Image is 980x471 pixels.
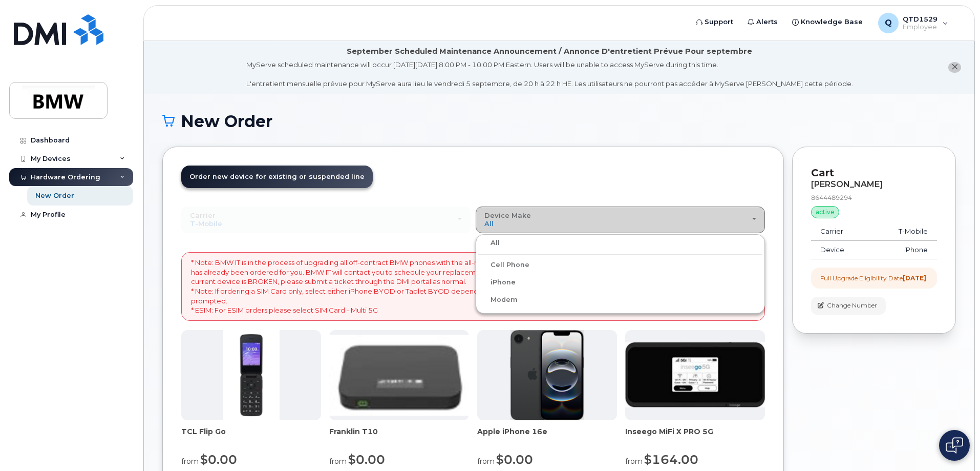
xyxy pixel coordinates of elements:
small: from [181,457,199,466]
small: from [477,457,495,466]
div: 8644489294 [811,193,937,202]
span: $0.00 [496,452,533,467]
h1: New Order [162,112,956,130]
p: Cart [811,166,937,180]
img: iphone16e.png [510,330,584,420]
span: Change Number [827,301,877,310]
span: $0.00 [200,452,237,467]
label: Cell Phone [478,259,529,271]
div: Apple iPhone 16e [477,426,617,447]
div: Inseego MiFi X PRO 5G [625,426,765,447]
div: [PERSON_NAME] [811,180,937,189]
td: iPhone [870,241,937,259]
div: TCL Flip Go [181,426,321,447]
div: September Scheduled Maintenance Announcement / Annonce D'entretient Prévue Pour septembre [347,46,752,57]
div: active [811,206,839,218]
label: Modem [478,294,518,306]
button: Change Number [811,297,886,315]
div: MyServe scheduled maintenance will occur [DATE][DATE] 8:00 PM - 10:00 PM Eastern. Users will be u... [246,60,853,89]
strong: [DATE] [903,274,926,282]
td: Device [811,241,870,259]
img: t10.jpg [329,335,469,416]
td: Carrier [811,222,870,241]
div: Franklin T10 [329,426,469,447]
small: from [625,457,643,466]
span: $0.00 [348,452,385,467]
img: TCL_FLIP_MODE.jpg [223,330,280,420]
span: All [484,219,494,228]
div: Full Upgrade Eligibility Date [820,274,926,282]
span: $164.00 [644,452,698,467]
img: Open chat [946,437,963,454]
label: iPhone [478,276,516,289]
button: close notification [948,62,961,73]
small: from [329,457,347,466]
p: * Note: BMW IT is in the process of upgrading all off-contract BMW phones with the all-new iPhone... [191,258,755,315]
span: Device Make [484,211,531,219]
span: Order new device for existing or suspended line [189,173,365,180]
label: All [478,237,500,249]
td: T-Mobile [870,222,937,241]
img: cut_small_inseego_5G.jpg [625,342,765,408]
button: Device Make All [476,207,765,233]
